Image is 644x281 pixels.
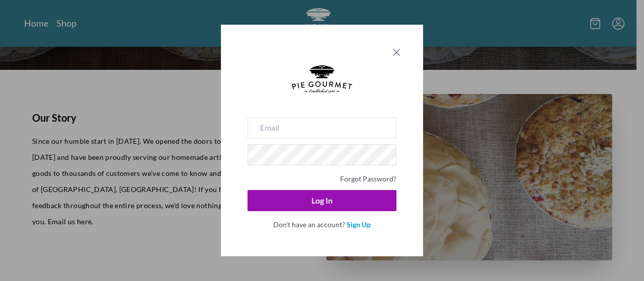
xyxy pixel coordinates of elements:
[390,46,403,58] button: Close panel
[273,220,345,229] span: Don't have an account?
[248,190,396,211] button: Log In
[347,220,371,229] a: Sign Up
[340,174,396,183] a: Forgot Password?
[248,117,396,138] input: Email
